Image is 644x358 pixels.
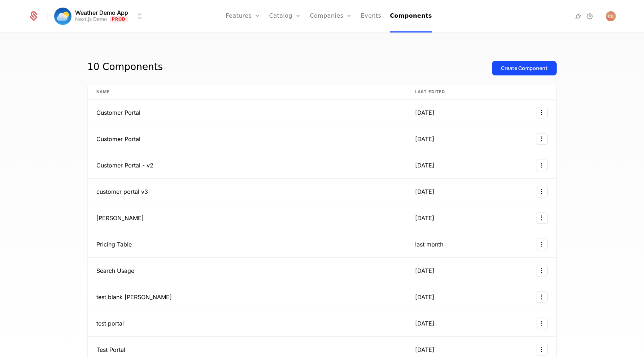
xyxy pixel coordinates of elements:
[586,12,594,21] a: Settings
[606,11,616,21] img: Cole Demo
[415,108,448,117] div: [DATE]
[536,107,548,118] button: Select action
[88,100,406,126] td: Customer Portal
[415,240,448,249] div: last month
[536,265,548,276] button: Select action
[536,344,548,355] button: Select action
[415,214,448,222] div: [DATE]
[536,133,548,145] button: Select action
[88,284,406,310] td: test blank [PERSON_NAME]
[88,310,406,337] td: test portal
[88,179,406,205] td: customer portal v3
[88,84,406,100] th: Name
[88,126,406,152] td: Customer Portal
[88,152,406,179] td: Customer Portal - v2
[415,161,448,170] div: [DATE]
[415,319,448,328] div: [DATE]
[415,135,448,143] div: [DATE]
[536,186,548,197] button: Select action
[536,239,548,250] button: Select action
[501,65,548,72] div: Create Component
[75,10,128,16] span: Weather Demo App
[492,61,557,75] button: Create Component
[88,205,406,231] td: [PERSON_NAME]
[56,8,144,24] button: Select environment
[110,16,128,22] span: Prod
[88,231,406,258] td: Pricing Table
[88,258,406,284] td: Search Usage
[536,318,548,329] button: Select action
[574,12,583,21] a: Integrations
[415,293,448,301] div: [DATE]
[415,187,448,196] div: [DATE]
[415,345,448,354] div: [DATE]
[406,84,457,100] th: Last edited
[536,160,548,171] button: Select action
[75,16,107,23] div: Next.js Demo
[536,291,548,303] button: Select action
[54,8,71,25] img: Weather Demo App
[606,11,616,21] button: Open user button
[536,212,548,224] button: Select action
[415,266,448,275] div: [DATE]
[87,61,163,75] div: 10 Components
